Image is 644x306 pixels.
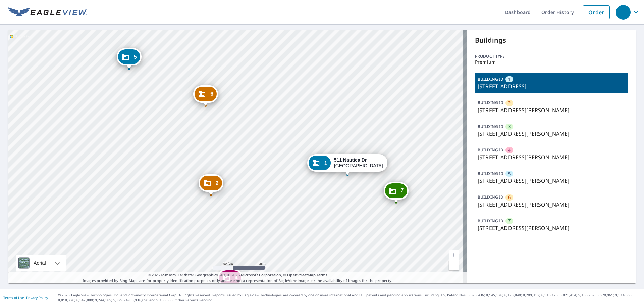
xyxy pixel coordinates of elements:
[478,76,503,82] p: BUILDING ID
[478,194,503,200] p: BUILDING ID
[8,7,87,17] img: EV Logo
[134,54,137,59] span: 5
[3,296,48,300] p: |
[508,100,511,106] span: 2
[478,124,503,129] p: BUILDING ID
[193,85,218,106] div: Dropped pin, building 6, Commercial property, 13100 Broxton Bay Dr Jacksonville, FL 32218
[508,123,511,130] span: 3
[3,295,24,300] a: Terms of Use
[218,269,243,290] div: Dropped pin, building 4, Commercial property, 13100 Broxton Bay Dr Jacksonville, FL 32218
[117,48,142,69] div: Dropped pin, building 5, Commercial property, 13100 Broxton Bay Dr Jacksonville, FL 32218
[478,224,625,232] p: [STREET_ADDRESS][PERSON_NAME]
[307,154,388,175] div: Dropped pin, building 1, Commercial property, 511 Nautica Dr Jacksonville, FL 32218
[475,35,628,45] p: Buildings
[324,161,327,166] span: 1
[583,5,610,19] a: Order
[478,147,503,153] p: BUILDING ID
[508,147,511,154] span: 4
[8,272,467,283] p: Images provided by Bing Maps are for property identification purposes only and are not a represen...
[449,250,459,260] a: Current Level 19, Zoom In
[478,130,625,138] p: [STREET_ADDRESS][PERSON_NAME]
[478,177,625,185] p: [STREET_ADDRESS][PERSON_NAME]
[334,157,367,163] strong: 511 Nautica Dr
[478,153,625,161] p: [STREET_ADDRESS][PERSON_NAME]
[478,201,625,209] p: [STREET_ADDRESS][PERSON_NAME]
[478,100,503,105] p: BUILDING ID
[401,188,404,193] span: 7
[216,181,219,186] span: 2
[478,171,503,176] p: BUILDING ID
[287,272,315,277] a: OpenStreetMap
[449,260,459,270] a: Current Level 19, Zoom Out
[478,218,503,224] p: BUILDING ID
[26,295,48,300] a: Privacy Policy
[58,293,641,303] p: © 2025 Eagle View Technologies, Inc. and Pictometry International Corp. All Rights Reserved. Repo...
[508,76,511,83] span: 1
[210,91,213,96] span: 6
[478,82,625,90] p: [STREET_ADDRESS]
[317,272,328,277] a: Terms
[148,272,328,278] span: © 2025 TomTom, Earthstar Geographics SIO, © 2025 Microsoft Corporation, ©
[475,53,628,59] p: Product type
[475,59,628,65] p: Premium
[508,218,511,224] span: 7
[32,255,48,271] div: Aerial
[16,255,66,271] div: Aerial
[508,194,511,201] span: 6
[384,182,409,203] div: Dropped pin, building 7, Commercial property, 13146 Broxton Bay Dr Jacksonville, FL 32218
[508,171,511,177] span: 5
[478,106,625,114] p: [STREET_ADDRESS][PERSON_NAME]
[199,174,223,195] div: Dropped pin, building 2, Commercial property, 13100 Broxton Bay Dr Jacksonville, FL 32218
[334,157,383,169] div: [GEOGRAPHIC_DATA]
